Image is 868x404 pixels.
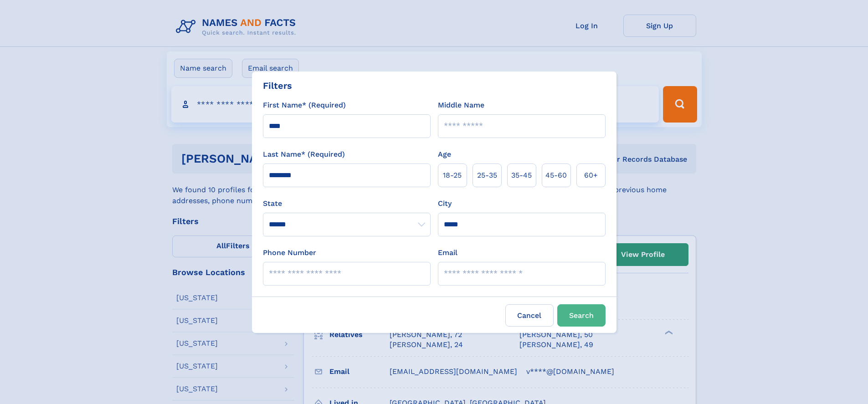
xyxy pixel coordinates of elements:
[438,247,457,258] label: Email
[584,170,598,181] span: 60+
[263,79,292,92] div: Filters
[263,100,346,111] label: First Name* (Required)
[505,304,554,327] label: Cancel
[263,149,345,160] label: Last Name* (Required)
[263,198,431,209] label: State
[443,170,462,181] span: 18‑25
[438,100,484,111] label: Middle Name
[263,247,316,258] label: Phone Number
[545,170,567,181] span: 45‑60
[557,304,606,327] button: Search
[438,198,452,209] label: City
[438,149,451,160] label: Age
[477,170,497,181] span: 25‑35
[511,170,532,181] span: 35‑45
